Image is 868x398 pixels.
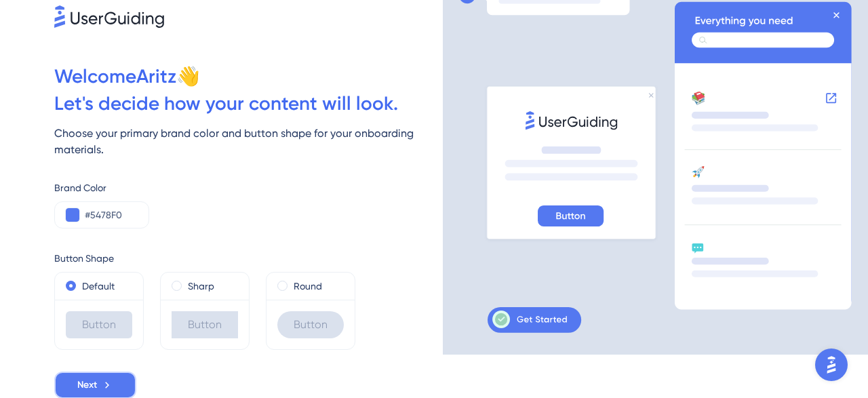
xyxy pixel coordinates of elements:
[54,125,443,158] div: Choose your primary brand color and button shape for your onboarding materials.
[66,311,132,338] div: Button
[188,278,214,294] label: Sharp
[77,377,97,393] span: Next
[54,180,443,196] div: Brand Color
[54,63,443,90] div: Welcome Aritz 👋
[294,278,322,294] label: Round
[54,250,443,266] div: Button Shape
[172,311,238,338] div: Button
[82,278,115,294] label: Default
[54,90,443,117] div: Let ' s decide how your content will look.
[277,311,344,338] div: Button
[811,344,852,385] iframe: UserGuiding AI Assistant Launcher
